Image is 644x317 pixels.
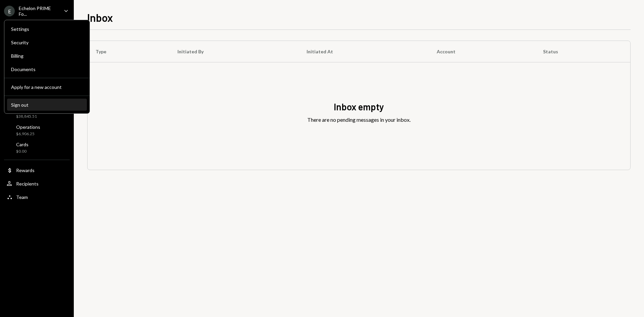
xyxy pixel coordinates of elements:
[4,6,15,16] div: E
[16,149,29,154] div: $0.00
[11,66,83,72] div: Documents
[7,23,87,35] a: Settings
[4,140,70,156] a: Cards$0.00
[307,116,411,124] div: There are no pending messages in your inbox.
[7,99,87,111] button: Sign out
[11,26,83,32] div: Settings
[429,41,535,62] th: Account
[11,84,83,90] div: Apply for a new account
[7,81,87,93] button: Apply for a new account
[11,40,83,45] div: Security
[16,167,35,173] div: Rewards
[169,41,299,62] th: Initiated By
[16,181,39,187] div: Recipients
[334,100,384,113] div: Inbox empty
[11,102,83,108] div: Sign out
[16,124,40,130] div: Operations
[88,41,169,62] th: Type
[4,177,70,190] a: Recipients
[7,50,87,62] a: Billing
[19,5,58,17] div: Echelon PRIME Fo...
[16,194,28,200] div: Team
[16,142,29,147] div: Cards
[16,114,45,119] div: $38,845.51
[4,164,70,176] a: Rewards
[4,191,70,203] a: Team
[87,11,113,24] h1: Inbox
[299,41,429,62] th: Initiated At
[7,63,87,75] a: Documents
[11,53,83,59] div: Billing
[535,41,630,62] th: Status
[7,36,87,48] a: Security
[4,122,70,138] a: Operations$6,906.25
[16,131,40,137] div: $6,906.25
